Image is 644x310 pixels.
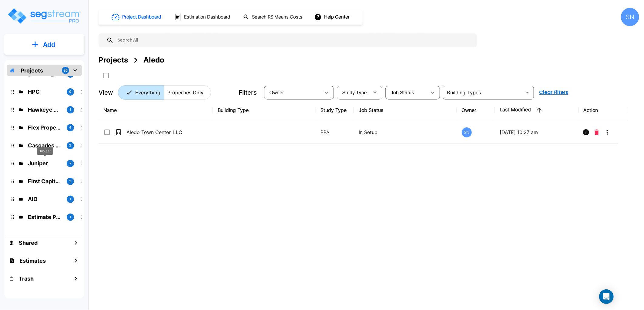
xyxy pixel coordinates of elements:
[313,11,352,23] button: Help Center
[28,88,62,96] p: HPC
[99,99,213,121] th: Name
[270,90,284,95] span: Owner
[70,197,71,202] p: 1
[167,89,203,96] p: Properties Only
[63,68,68,73] p: 36
[621,8,639,26] div: SN
[70,107,71,112] p: 1
[316,99,354,121] th: Study Type
[28,106,62,114] p: Hawkeye Medical LLC
[19,239,38,247] h1: Shared
[172,11,233,23] button: Estimation Dashboard
[359,129,452,136] p: In Setup
[28,213,62,221] p: Estimate Property
[28,195,62,203] p: AIO
[500,129,574,136] p: [DATE] 10:27 am
[601,126,613,138] button: More-Options
[523,88,532,97] button: Open
[387,84,427,101] div: Select
[592,126,601,138] button: Delete
[241,11,306,23] button: Search RS Means Costs
[99,88,113,97] p: View
[599,289,614,304] div: Open Intercom Messenger
[164,85,211,100] button: Properties Only
[70,214,71,220] p: 1
[7,7,81,25] img: Logo
[99,55,128,66] div: Projects
[69,89,72,94] p: 0
[213,99,316,121] th: Building Type
[135,89,160,96] p: Everything
[69,179,72,184] p: 2
[118,85,211,100] div: Platform
[37,147,53,155] div: Juniper
[239,88,257,97] p: Filters
[28,123,62,132] p: Flex Properties
[126,129,187,136] p: Aledo Town Center, LLC
[69,161,71,166] p: 7
[4,36,84,53] button: Add
[69,143,72,148] p: 2
[457,99,495,121] th: Owner
[21,66,43,75] p: Projects
[100,69,112,82] button: SelectAll
[537,86,571,99] button: Clear Filters
[391,90,414,95] span: Job Status
[354,99,457,121] th: Job Status
[118,85,164,100] button: Everything
[122,14,161,21] h1: Project Dashboard
[265,84,320,101] div: Select
[184,14,230,21] h1: Estimation Dashboard
[43,40,55,49] p: Add
[28,159,62,167] p: Juniper
[495,99,579,121] th: Last Modified
[342,90,367,95] span: Study Type
[252,14,302,21] h1: Search RS Means Costs
[28,141,62,150] p: Cascades Cover Two LLC
[19,257,46,265] h1: Estimates
[69,125,72,130] p: 4
[28,177,62,185] p: First Capital Advisors
[580,126,592,138] button: Info
[28,231,62,239] p: BOLSA
[19,275,34,283] h1: Trash
[109,10,164,24] button: Project Dashboard
[445,88,522,97] input: Building Types
[114,33,474,47] input: Search All
[321,129,349,136] p: PPA
[579,99,628,121] th: Action
[338,84,369,101] div: Select
[462,127,472,137] div: SN
[143,55,164,66] div: Aledo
